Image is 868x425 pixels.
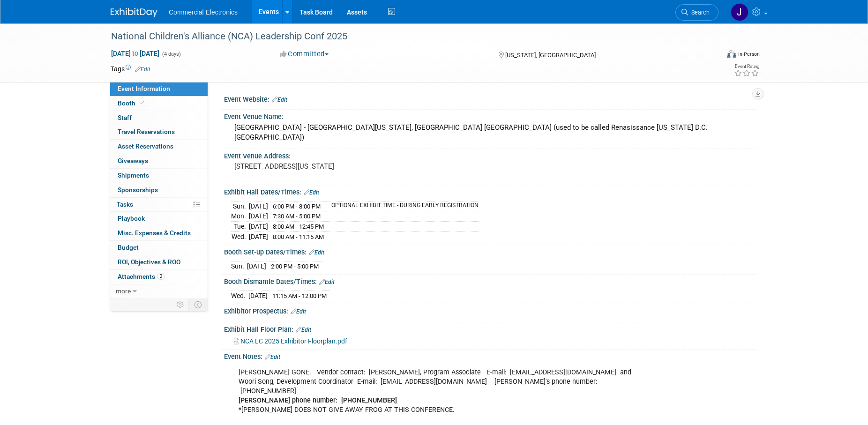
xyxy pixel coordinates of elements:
div: In-Person [738,51,760,58]
span: Event Information [118,85,170,92]
span: ROI, Objectives & ROO [118,258,180,266]
a: Travel Reservations [110,125,208,139]
span: Commercial Electronics [169,8,238,16]
td: Sun. [231,261,247,271]
a: Edit [291,308,306,315]
span: to [131,50,140,57]
a: Giveaways [110,154,208,168]
td: Wed. [231,291,248,300]
span: 7:30 AM - 5:00 PM [273,213,321,220]
div: [GEOGRAPHIC_DATA] - [GEOGRAPHIC_DATA][US_STATE], [GEOGRAPHIC_DATA] [GEOGRAPHIC_DATA] (used to be ... [231,120,750,145]
span: Budget [118,244,139,251]
a: Booth [110,97,208,111]
span: Giveaways [118,157,148,164]
div: Exhibitor Prospectus: [224,304,757,316]
td: [DATE] [249,231,268,241]
span: Travel Reservations [118,128,175,135]
div: Booth Dismantle Dates/Times: [224,275,757,287]
td: Mon. [231,211,249,222]
span: Asset Reservations [118,142,173,150]
a: Edit [304,189,319,196]
a: Shipments [110,169,208,183]
td: Tags [111,64,150,74]
span: Staff [118,114,132,121]
div: Booth Set-up Dates/Times: [224,245,757,257]
span: Tasks [117,201,133,208]
a: Playbook [110,212,208,226]
a: Tasks [110,198,208,212]
a: Edit [135,66,150,73]
td: [DATE] [249,211,268,222]
span: Playbook [118,215,145,222]
span: 6:00 PM - 8:00 PM [273,203,321,210]
span: 11:15 AM - 12:00 PM [272,292,327,299]
div: Event Venue Address: [224,149,757,161]
td: Personalize Event Tab Strip [172,298,189,311]
a: Budget [110,241,208,255]
span: (4 days) [161,51,181,57]
span: Shipments [118,171,149,179]
div: Event Notes: [224,350,757,362]
span: 2 [157,273,165,280]
td: Sun. [231,201,249,211]
td: Toggle Event Tabs [189,298,208,311]
a: Asset Reservations [110,140,208,154]
a: Staff [110,111,208,125]
a: Event Information [110,82,208,96]
img: ExhibitDay [111,8,157,17]
a: Search [675,4,718,21]
td: OPTIONAL EXHIBIT TIME - DURING EARLY REGISTRATION [326,201,479,211]
span: 2:00 PM - 5:00 PM [271,263,319,270]
td: [DATE] [249,222,268,232]
a: Sponsorships [110,183,208,197]
b: [PERSON_NAME] phone number: [PHONE_NUMBER] [239,396,397,404]
a: Attachments2 [110,270,208,284]
div: Exhibit Hall Floor Plan: [224,322,757,335]
div: Event Website: [224,92,757,104]
a: Edit [272,97,287,103]
div: Event Format [663,49,760,63]
a: Misc. Expenses & Credits [110,226,208,240]
td: [DATE] [249,201,268,211]
button: Committed [277,49,332,59]
pre: [STREET_ADDRESS][US_STATE] [234,162,436,171]
div: National Children's Alliance (NCA) Leadership Conf 2025 [108,28,704,45]
div: Exhibit Hall Dates/Times: [224,185,757,197]
span: 8:00 AM - 11:15 AM [273,233,324,240]
img: Jennifer Roosa [731,3,748,21]
div: Event Venue Name: [224,110,757,121]
a: Edit [265,354,280,360]
span: 8:00 AM - 12:45 PM [273,223,324,230]
a: NCA LC 2025 Exhibitor Floorplan.pdf [234,337,347,345]
a: Edit [319,279,335,285]
span: Search [688,9,710,16]
td: [DATE] [248,291,268,300]
td: Wed. [231,231,249,241]
a: more [110,284,208,298]
td: [DATE] [247,261,266,271]
span: Attachments [118,273,165,280]
td: Tue. [231,222,249,232]
span: Misc. Expenses & Credits [118,229,191,237]
span: [DATE] [DATE] [111,49,160,58]
span: NCA LC 2025 Exhibitor Floorplan.pdf [240,337,347,345]
span: more [116,287,131,295]
div: Event Rating [734,64,759,69]
a: Edit [296,327,311,333]
img: Format-Inperson.png [727,50,736,58]
a: Edit [309,249,324,256]
i: Booth reservation complete [140,100,144,105]
span: Sponsorships [118,186,158,194]
span: Booth [118,99,146,107]
a: ROI, Objectives & ROO [110,255,208,269]
span: [US_STATE], [GEOGRAPHIC_DATA] [505,52,596,59]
